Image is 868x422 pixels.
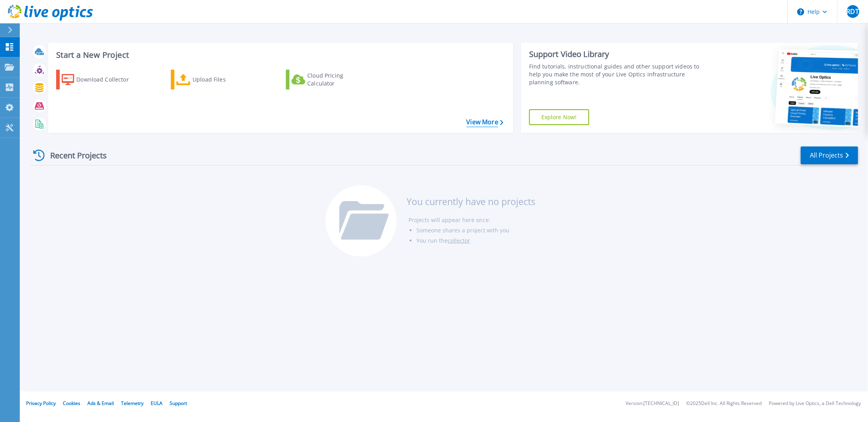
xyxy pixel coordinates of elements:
h3: Start a New Project [56,51,503,59]
a: Explore Now! [529,109,589,125]
li: Someone shares a project with you [416,225,535,236]
a: Privacy Policy [26,400,56,407]
li: © 2025 Dell Inc. All Rights Reserved [686,401,762,406]
span: RDT [847,8,859,15]
a: Ads & Email [87,400,114,407]
li: Version: [TECHNICAL_ID] [626,401,679,406]
div: Support Video Library [529,49,702,59]
a: collector [448,237,470,244]
h3: You currently have no projects [407,197,535,206]
a: All Projects [801,146,858,164]
a: EULA [151,400,163,407]
li: Powered by Live Optics, a Dell Technology [769,401,861,406]
a: View More [467,118,503,126]
a: Cloud Pricing Calculator [286,70,374,89]
div: Cloud Pricing Calculator [307,72,371,87]
li: You run the [416,236,535,246]
div: Recent Projects [30,146,117,165]
div: Download Collector [76,72,140,87]
a: Telemetry [121,400,144,407]
a: Cookies [63,400,80,407]
div: Upload Files [193,72,256,87]
a: Support [170,400,187,407]
li: Projects will appear here once: [408,215,535,225]
a: Upload Files [171,70,259,89]
div: Find tutorials, instructional guides and other support videos to help you make the most of your L... [529,63,702,86]
a: Download Collector [56,70,144,89]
